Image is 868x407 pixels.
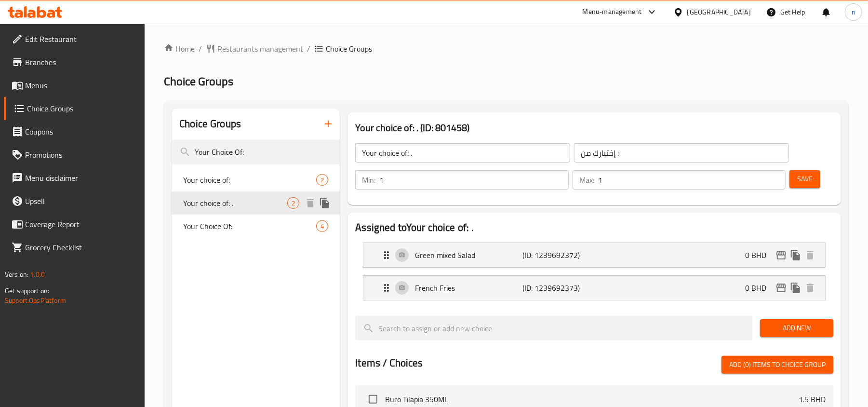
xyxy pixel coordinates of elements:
[172,215,340,238] div: Your Choice Of:4
[25,33,137,45] span: Edit Restaurant
[307,43,310,54] li: /
[317,176,328,185] span: 2
[25,149,137,161] span: Promotions
[25,56,137,68] span: Branches
[179,117,241,131] h2: Choice Groups
[172,140,340,164] input: search
[363,276,825,300] div: Expand
[583,6,642,18] div: Menu-management
[316,174,328,186] div: Choices
[199,43,202,54] li: /
[287,197,299,209] div: Choices
[317,222,328,231] span: 4
[25,242,137,253] span: Grocery Checklist
[579,174,594,186] p: Max:
[415,249,522,261] p: Green mixed Salad
[288,199,299,208] span: 2
[25,172,137,184] span: Menu disclaimer
[25,218,137,230] span: Coverage Report
[523,249,595,261] p: (ID: 1239692372)
[316,220,328,232] div: Choices
[355,220,833,235] h2: Assigned to Your choice of: .
[363,243,825,267] div: Expand
[355,271,833,304] li: Expand
[362,174,375,186] p: Min:
[797,173,813,185] span: Save
[4,27,145,51] a: Edit Restaurant
[523,282,595,294] p: (ID: 1239692373)
[4,51,145,74] a: Branches
[25,195,137,207] span: Upsell
[803,248,817,262] button: delete
[318,196,332,210] button: duplicate
[803,281,817,295] button: delete
[4,74,145,97] a: Menus
[721,356,833,374] button: Add (0) items to choice group
[4,143,145,166] a: Promotions
[852,7,855,17] span: n
[4,166,145,190] a: Menu disclaimer
[183,197,287,209] span: Your choice of: .
[206,43,303,54] a: Restaurants management
[4,190,145,213] a: Upsell
[172,191,340,215] div: Your choice of: .2deleteduplicate
[183,174,316,186] span: Your choice of:
[745,282,774,294] p: 0 BHD
[4,97,145,120] a: Choice Groups
[5,268,28,281] span: Version:
[164,43,195,54] a: Home
[5,294,66,307] a: Support.OpsPlatform
[687,7,751,17] div: [GEOGRAPHIC_DATA]
[30,268,45,281] span: 1.0.0
[183,220,316,232] span: Your Choice Of:
[385,393,799,405] span: Buro Tilapia 350ML
[25,80,137,91] span: Menus
[4,236,145,259] a: Grocery Checklist
[788,281,803,295] button: duplicate
[729,359,826,371] span: Add (0) items to choice group
[164,70,233,92] span: Choice Groups
[303,196,318,210] button: delete
[27,103,137,114] span: Choice Groups
[25,126,137,137] span: Coupons
[4,120,145,143] a: Coupons
[774,248,788,262] button: edit
[164,43,849,54] nav: breadcrumb
[355,316,752,340] input: search
[745,249,774,261] p: 0 BHD
[768,322,826,334] span: Add New
[789,170,820,188] button: Save
[415,282,522,294] p: French Fries
[5,285,49,297] span: Get support on:
[799,393,826,405] p: 1.5 BHD
[4,213,145,236] a: Coverage Report
[774,281,788,295] button: edit
[217,43,303,54] span: Restaurants management
[326,43,372,54] span: Choice Groups
[355,120,833,136] h3: Your choice of: . (ID: 801458)
[355,239,833,271] li: Expand
[788,248,803,262] button: duplicate
[760,319,833,337] button: Add New
[355,356,423,370] h2: Items / Choices
[172,168,340,191] div: Your choice of:2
